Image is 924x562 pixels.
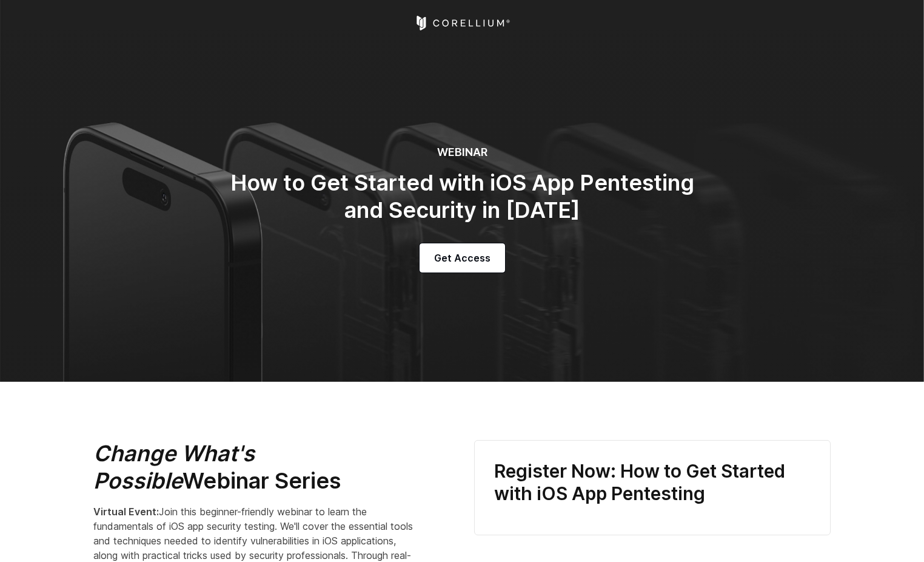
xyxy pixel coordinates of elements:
[494,460,811,506] h3: Register Now: How to Get Started with iOS App Pentesting
[420,243,505,273] a: Get Access
[93,440,255,494] em: Change What's Possible
[414,16,511,30] a: Corellium Home
[219,169,705,224] h2: How to Get Started with iOS App Pentesting and Security in [DATE]
[219,146,705,160] h6: WEBINAR
[93,506,159,518] strong: Virtual Event:
[434,251,490,265] span: Get Access
[93,440,421,495] h2: Webinar Series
